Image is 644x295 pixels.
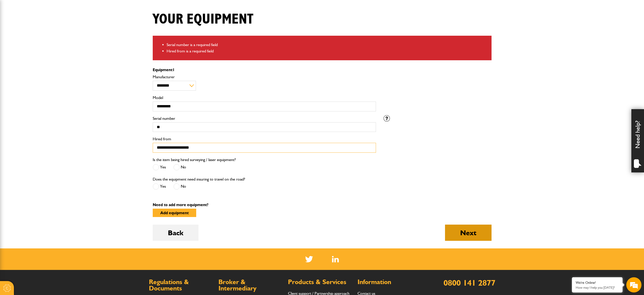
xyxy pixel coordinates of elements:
[443,278,495,288] a: 0800 141 2877
[153,137,376,141] label: Hired from
[332,256,339,262] img: Linked In
[173,183,186,190] label: No
[153,11,253,28] h1: Your equipment
[576,286,619,289] p: How may I help you today?
[305,256,313,262] img: Twitter
[631,109,644,172] div: Need help?
[26,28,85,35] div: Chat with us now
[7,77,92,88] input: Enter your phone number
[7,92,92,152] textarea: Type your message and hit 'Enter'
[445,225,492,241] button: Next
[7,47,92,58] input: Enter your last name
[332,256,339,262] a: LinkedIn
[153,68,376,72] p: Equipment
[153,158,236,162] label: Is the item being hired surveying / laser equipment?
[153,164,166,170] label: Yes
[153,209,196,217] button: Add equipment
[167,48,488,54] li: Hired from is a required field
[153,203,492,207] p: Need to add more equipment?
[167,42,488,48] li: Serial number is a required field
[153,116,376,121] label: Serial number
[358,279,422,285] h2: Information
[7,62,92,73] input: Enter your email address
[149,279,213,292] h2: Regulations & Documents
[153,75,376,79] label: Manufacturer
[172,67,175,72] span: 1
[153,177,245,181] label: Does the equipment need insuring to travel on the road?
[153,96,376,100] label: Model
[288,279,352,285] h2: Products & Services
[218,279,283,292] h2: Broker & Intermediary
[9,28,21,35] img: d_20077148190_company_1631870298795_20077148190
[153,183,166,190] label: Yes
[69,156,92,163] em: Start Chat
[576,281,619,285] div: We're Online!
[83,3,95,15] div: Minimize live chat window
[173,164,186,170] label: No
[153,225,198,241] button: Back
